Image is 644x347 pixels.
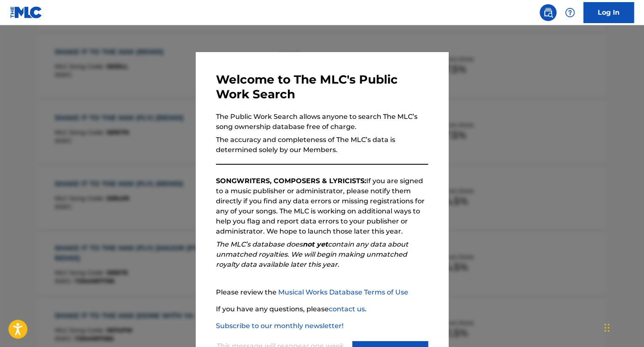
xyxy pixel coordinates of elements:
img: search [543,8,553,18]
em: The MLC’s database does contain any data about unmatched royalties. We will begin making unmatche... [216,240,408,268]
strong: SONGWRITERS, COMPOSERS & LYRICISTS: [216,177,366,185]
a: Musical Works Database Terms of Use [278,288,408,296]
strong: not yet [303,240,328,248]
div: Drag [604,315,609,340]
a: Log In [583,2,634,23]
a: contact us [329,305,365,313]
p: Please review the [216,287,428,297]
img: help [565,8,575,18]
img: MLC Logo [10,6,43,18]
h3: Welcome to The MLC's Public Work Search [216,72,428,102]
p: The Public Work Search allows anyone to search The MLC’s song ownership database free of charge. [216,112,428,132]
div: Help [562,4,578,21]
p: If you are signed to a music publisher or administrator, please notify them directly if you find ... [216,176,428,237]
a: Subscribe to our monthly newsletter! [216,322,343,330]
iframe: Chat Widget [602,307,644,347]
p: If you have any questions, please . [216,304,428,314]
a: Public Search [540,4,556,21]
p: The accuracy and completeness of The MLC’s data is determined solely by our Members. [216,135,428,155]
